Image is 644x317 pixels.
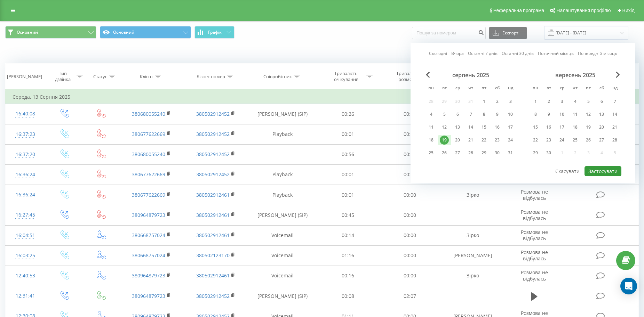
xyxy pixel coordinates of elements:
abbr: п’ятниця [583,83,594,94]
a: 380502912461 [196,192,230,198]
div: 12 [440,123,449,132]
div: 29 [531,148,540,157]
div: 12 [584,110,593,119]
div: пн 29 вер 2025 р. [529,148,542,158]
div: 12:40:53 [13,269,38,283]
div: пт 15 серп 2025 р. [477,122,491,132]
div: вт 26 серп 2025 р. [438,148,451,158]
a: Сьогодні [429,50,447,57]
abbr: четвер [570,83,580,94]
td: [PERSON_NAME] (SIP) [248,286,317,306]
abbr: середа [452,83,463,94]
div: пт 8 серп 2025 р. [477,109,491,120]
td: [PERSON_NAME] [440,245,505,266]
a: 380677622669 [132,192,165,198]
div: 3 [557,97,566,106]
td: Зірко [440,185,505,205]
div: 17 [557,123,566,132]
span: Previous Month [426,72,430,78]
abbr: понеділок [426,83,436,94]
div: Тип дзвінка [51,71,75,82]
td: [PERSON_NAME] (SIP) [248,205,317,225]
div: 10 [557,110,566,119]
div: пн 4 серп 2025 р. [424,109,438,120]
div: 20 [597,123,606,132]
div: ср 13 серп 2025 р. [451,122,464,132]
button: Скасувати [551,166,583,176]
div: 2 [493,97,502,106]
div: Бізнес номер [197,74,225,80]
div: 30 [493,148,502,157]
div: сб 23 серп 2025 р. [491,135,504,145]
div: 11 [427,123,436,132]
div: 23 [493,136,502,145]
td: 00:00 [379,124,441,144]
a: 380502912452 [196,151,230,157]
div: 27 [597,136,606,145]
td: Voicemail [248,225,317,245]
abbr: неділя [610,83,620,94]
div: 22 [479,136,488,145]
div: нд 31 серп 2025 р. [504,148,517,158]
div: 28 [610,136,619,145]
button: Застосувати [585,166,621,176]
div: Клієнт [140,74,153,80]
td: [PERSON_NAME] (SIP) [248,104,317,124]
div: 21 [466,136,475,145]
td: 00:16 [317,266,379,286]
div: вт 23 вер 2025 р. [542,135,555,145]
div: сб 9 серп 2025 р. [491,109,504,120]
div: 16:04:51 [13,229,38,242]
div: 11 [571,110,580,119]
div: серпень 2025 [424,72,517,79]
div: вт 12 серп 2025 р. [438,122,451,132]
div: чт 18 вер 2025 р. [569,122,582,132]
div: вт 9 вер 2025 р. [542,109,555,120]
div: нд 28 вер 2025 р. [608,135,621,145]
abbr: вівторок [543,83,554,94]
td: 00:14 [317,225,379,245]
div: 16 [493,123,502,132]
div: 16:27:45 [13,208,38,222]
td: Зірко [440,266,505,286]
div: 12:31:41 [13,289,38,303]
td: 00:00 [379,185,441,205]
div: 3 [506,97,515,106]
div: сб 2 серп 2025 р. [491,96,504,107]
div: 4 [571,97,580,106]
td: 00:56 [317,144,379,164]
div: чт 14 серп 2025 р. [464,122,477,132]
div: 5 [584,97,593,106]
div: Тривалість очікування [327,71,365,82]
div: 7 [610,97,619,106]
div: 16:40:08 [13,107,38,121]
div: 16:37:23 [13,128,38,141]
div: 16:03:25 [13,249,38,262]
div: 9 [493,110,502,119]
div: нд 3 серп 2025 р. [504,96,517,107]
div: 13 [453,123,462,132]
span: Next Month [616,72,620,78]
div: 16:37:20 [13,148,38,161]
div: 17 [506,123,515,132]
div: 26 [584,136,593,145]
div: нд 21 вер 2025 р. [608,122,621,132]
td: 00:00 [379,164,441,185]
a: 380680055240 [132,151,165,157]
div: 19 [584,123,593,132]
div: пт 12 вер 2025 р. [582,109,595,120]
abbr: субота [492,83,502,94]
td: Voicemail [248,266,317,286]
a: 380668757024 [132,252,165,259]
div: сб 13 вер 2025 р. [595,109,608,120]
div: 1 [531,97,540,106]
div: вересень 2025 [529,72,621,79]
div: пт 29 серп 2025 р. [477,148,491,158]
div: 28 [466,148,475,157]
div: ср 6 серп 2025 р. [451,109,464,120]
div: сб 16 серп 2025 р. [491,122,504,132]
div: чт 7 серп 2025 р. [464,109,477,120]
span: Розмова не відбулась [521,209,548,221]
div: ср 3 вер 2025 р. [555,96,569,107]
a: Попередній місяць [578,50,617,57]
